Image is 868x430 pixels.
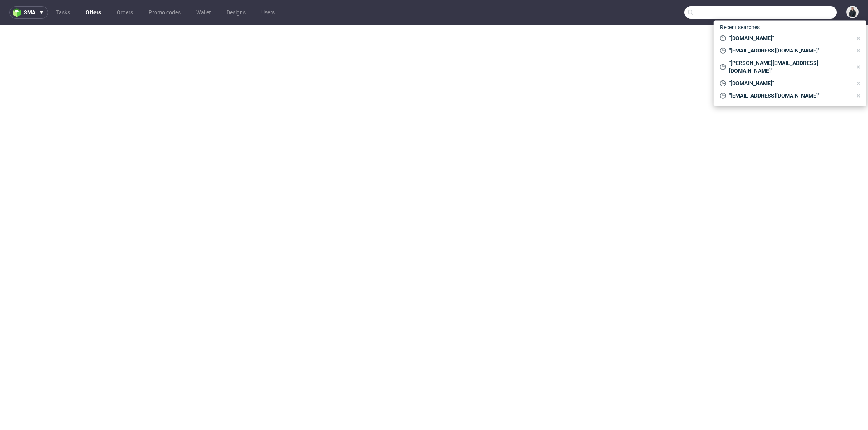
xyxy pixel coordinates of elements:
[726,59,852,75] span: "[PERSON_NAME][EMAIL_ADDRESS][DOMAIN_NAME]"
[717,21,763,33] span: Recent searches
[726,47,852,54] span: "[EMAIL_ADDRESS][DOMAIN_NAME]"
[222,6,250,19] a: Designs
[726,34,852,42] span: "[DOMAIN_NAME]"
[51,6,75,19] a: Tasks
[81,6,106,19] a: Offers
[144,6,185,19] a: Promo codes
[726,92,852,100] span: "[EMAIL_ADDRESS][DOMAIN_NAME]"
[9,6,48,19] button: sma
[112,6,138,19] a: Orders
[847,7,858,17] img: Adrian Margula
[13,8,24,17] img: logo
[257,6,279,19] a: Users
[192,6,216,19] a: Wallet
[726,79,852,87] span: "[DOMAIN_NAME]"
[24,10,35,15] span: sma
